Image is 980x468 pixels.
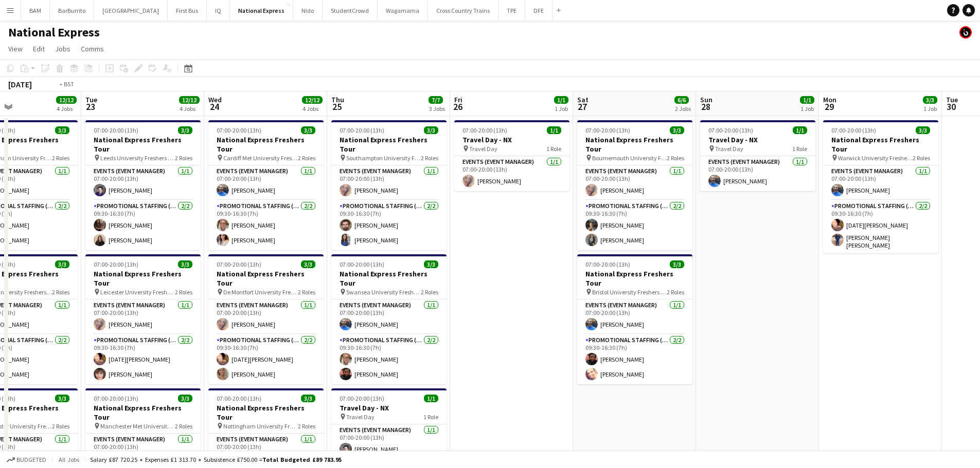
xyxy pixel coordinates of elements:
[55,44,70,53] span: Jobs
[64,80,74,88] div: BST
[8,44,23,53] span: View
[378,1,428,21] button: Wagamama
[50,1,94,21] button: BarBurrito
[57,456,81,463] span: All jobs
[77,42,108,55] a: Comms
[21,1,50,21] button: BAM
[428,1,498,21] button: Cross Country Trains
[5,454,48,465] button: Budgeted
[51,42,75,55] a: Jobs
[94,1,168,21] button: [GEOGRAPHIC_DATA]
[168,1,207,21] button: First Bus
[525,1,553,21] button: DFE
[230,1,293,21] button: National Express
[293,1,323,21] button: Nido
[8,79,32,89] div: [DATE]
[8,25,100,40] h1: National Express
[29,42,49,55] a: Edit
[90,456,342,463] div: Salary £87 720.25 + Expenses £1 313.70 + Subsistence £750.00 =
[323,1,378,21] button: StudentCrowd
[81,44,104,53] span: Comms
[207,1,230,21] button: IQ
[16,456,46,463] span: Budgeted
[33,44,45,53] span: Edit
[959,26,972,39] app-user-avatar: Tim Bodenham
[262,456,342,463] span: Total Budgeted £89 783.95
[4,42,27,55] a: View
[498,1,525,21] button: TPE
